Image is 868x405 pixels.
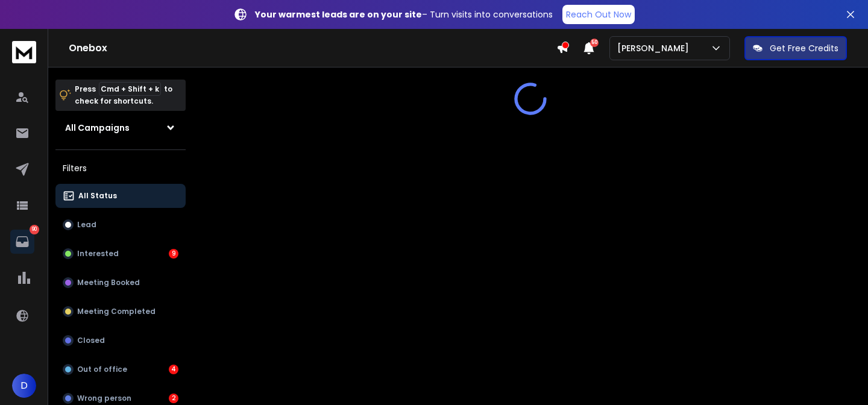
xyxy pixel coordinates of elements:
[10,230,34,254] a: 90
[55,357,186,381] button: Out of office4
[77,336,105,345] p: Closed
[65,122,130,134] h1: All Campaigns
[255,8,553,20] p: – Turn visits into conversations
[169,365,178,374] div: 4
[99,82,161,96] span: Cmd + Shift + k
[77,278,140,287] p: Meeting Booked
[30,225,39,234] p: 90
[55,116,186,140] button: All Campaigns
[55,300,186,324] button: Meeting Completed
[12,41,36,63] img: logo
[77,394,131,403] p: Wrong person
[55,328,186,353] button: Closed
[617,42,694,54] p: [PERSON_NAME]
[78,191,117,201] p: All Status
[55,213,186,237] button: Lead
[69,41,556,55] h1: Onebox
[77,307,156,316] p: Meeting Completed
[55,160,186,177] h3: Filters
[75,83,172,107] p: Press to check for shortcuts.
[55,184,186,208] button: All Status
[744,36,847,60] button: Get Free Credits
[255,8,422,20] strong: Your warmest leads are on your site
[169,394,178,403] div: 2
[566,8,631,20] p: Reach Out Now
[12,374,36,398] button: D
[562,5,635,24] a: Reach Out Now
[77,365,127,374] p: Out of office
[55,242,186,266] button: Interested9
[590,39,599,47] span: 50
[55,271,186,295] button: Meeting Booked
[77,249,119,259] p: Interested
[770,42,838,54] p: Get Free Credits
[77,220,96,230] p: Lead
[169,249,178,259] div: 9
